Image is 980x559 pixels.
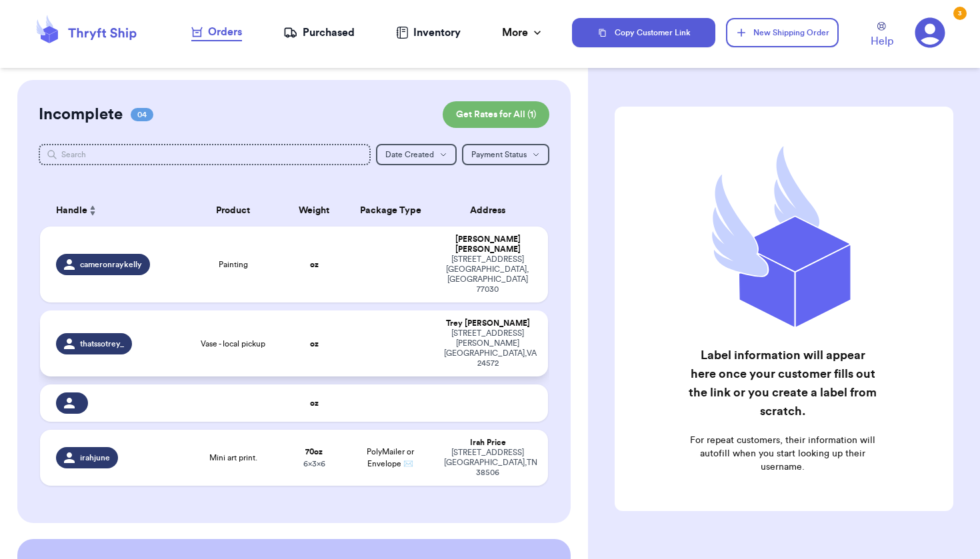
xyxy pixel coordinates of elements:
h2: Incomplete [39,104,123,125]
div: Orders [191,24,242,40]
th: Address [436,195,547,227]
div: [STREET_ADDRESS][PERSON_NAME] [GEOGRAPHIC_DATA] , VA 24572 [444,328,531,368]
strong: oz [310,340,319,348]
p: For repeat customers, their information will autofill when you start looking up their username. [688,434,877,474]
span: Payment Status [471,151,527,159]
span: Painting [219,259,248,270]
span: 6 x 3 x 6 [303,460,325,468]
a: 3 [915,17,945,48]
button: Get Rates for All (1) [443,101,549,128]
div: 3 [953,7,967,20]
div: Trey [PERSON_NAME] [444,318,531,328]
div: More [502,25,544,41]
h2: Label information will appear here once your customer fills out the link or you create a label fr... [688,346,877,420]
div: [STREET_ADDRESS] [GEOGRAPHIC_DATA] , TN 38506 [444,448,531,478]
strong: 70 oz [305,448,323,456]
button: Date Created [376,144,457,165]
a: Purchased [283,25,355,41]
button: New Shipping Order [726,18,838,47]
span: irahjune [80,452,110,463]
div: Irah Price [444,438,531,448]
th: Package Type [345,195,436,227]
button: Payment Status [462,144,549,165]
span: Help [871,33,893,49]
span: cameronraykelly [80,259,142,270]
a: Orders [191,24,242,41]
span: 04 [131,108,153,121]
span: Date Created [385,151,434,159]
span: Vase - local pickup [201,338,265,349]
button: Sort ascending [87,203,98,219]
span: thatssotrey_ [80,338,124,349]
button: Copy Customer Link [572,18,716,47]
span: Mini art print. [209,452,257,463]
th: Weight [284,195,345,227]
div: [STREET_ADDRESS] [GEOGRAPHIC_DATA] , [GEOGRAPHIC_DATA] 77030 [444,255,531,294]
div: [PERSON_NAME] [PERSON_NAME] [444,235,531,255]
strong: oz [310,261,319,269]
th: Product [183,195,284,227]
span: PolyMailer or Envelope ✉️ [367,448,414,468]
a: Help [871,22,893,49]
a: Inventory [396,25,461,41]
span: Handle [56,204,87,218]
input: Search [39,144,370,165]
strong: oz [310,399,319,407]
